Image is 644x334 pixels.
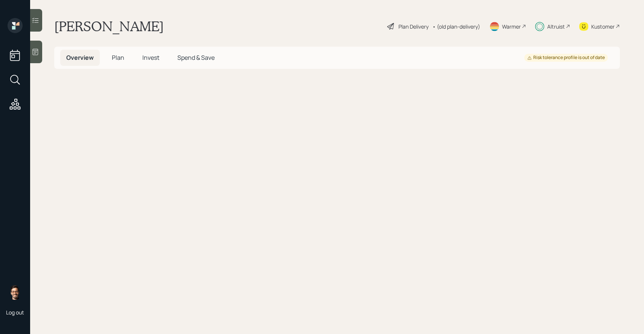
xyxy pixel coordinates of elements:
[177,53,215,62] span: Spend & Save
[54,18,164,35] h1: [PERSON_NAME]
[66,53,94,62] span: Overview
[8,285,23,300] img: sami-boghos-headshot.png
[547,23,565,30] div: Altruist
[591,23,615,30] div: Kustomer
[432,23,480,30] div: • (old plan-delivery)
[112,53,124,62] span: Plan
[398,23,429,30] div: Plan Delivery
[502,23,521,30] div: Warmer
[6,309,24,316] div: Log out
[527,55,605,61] div: Risk tolerance profile is out of date
[142,53,159,62] span: Invest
